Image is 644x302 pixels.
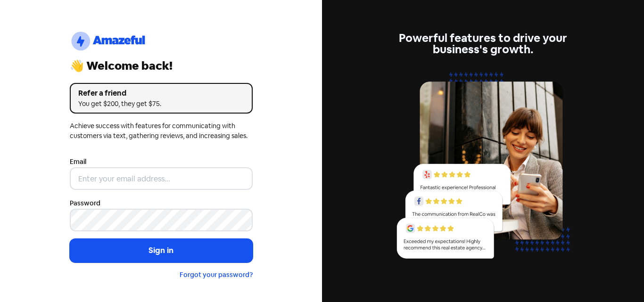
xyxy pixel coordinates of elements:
[70,60,253,72] div: 👋 Welcome back!
[392,33,575,55] div: Powerful features to drive your business's growth.
[180,270,253,279] a: Forgot your password?
[70,167,253,190] input: Enter your email address...
[70,121,253,141] div: Achieve success with features for communicating with customers via text, gathering reviews, and i...
[392,66,575,269] img: reviews
[78,88,244,99] div: Refer a friend
[70,198,100,208] label: Password
[70,157,86,167] label: Email
[78,99,244,109] div: You get $200, they get $75.
[70,239,253,262] button: Sign in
